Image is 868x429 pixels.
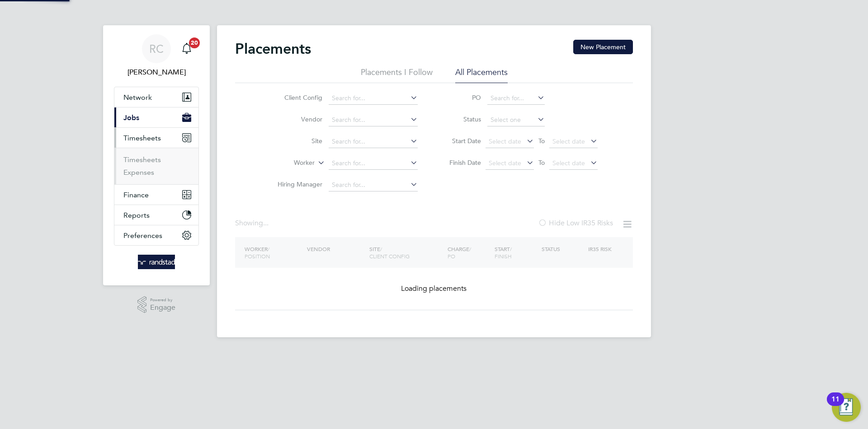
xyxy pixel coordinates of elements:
a: Timesheets [123,155,161,164]
span: Preferences [123,231,162,240]
div: Showing [235,219,270,228]
input: Search for... [329,114,418,126]
label: PO [440,93,481,102]
label: Hiring Manager [270,180,322,188]
span: Rebecca Cahill [114,67,199,78]
span: Jobs [123,113,139,122]
a: Expenses [123,168,154,177]
h2: Placements [235,40,311,58]
input: Search for... [329,92,418,105]
label: Client Config [270,93,322,102]
li: All Placements [455,67,508,83]
div: Timesheets [114,148,198,184]
span: Timesheets [123,134,161,142]
a: RC[PERSON_NAME] [114,34,199,78]
button: Preferences [114,225,198,245]
input: Search for... [329,157,418,170]
span: Finance [123,191,149,199]
li: Placements I Follow [361,67,433,83]
button: Open Resource Center, 11 new notifications [832,393,861,422]
a: 20 [178,34,196,63]
span: Select date [489,159,521,167]
span: Select date [552,137,585,145]
a: Powered byEngage [137,296,176,313]
label: Hide Low IR35 Risks [538,219,613,228]
img: randstad-logo-retina.png [138,255,175,269]
input: Search for... [487,92,545,105]
span: To [536,157,547,168]
label: Worker [263,159,315,168]
button: Reports [114,205,198,225]
label: Finish Date [440,159,481,167]
label: Site [270,137,322,145]
button: Timesheets [114,128,198,148]
input: Search for... [329,135,418,148]
button: New Placement [573,40,633,54]
span: Engage [150,304,175,312]
span: Select date [552,159,585,167]
input: Select one [487,114,545,126]
button: Finance [114,185,198,205]
span: ... [263,219,269,228]
label: Status [440,115,481,123]
nav: Main navigation [103,25,210,285]
span: Network [123,93,152,102]
span: RC [149,43,164,55]
label: Vendor [270,115,322,123]
span: 20 [189,37,200,48]
span: Select date [489,137,521,145]
span: To [536,135,547,147]
input: Search for... [329,179,418,191]
span: Powered by [150,296,175,304]
button: Network [114,87,198,107]
a: Go to home page [114,255,199,269]
span: Reports [123,211,150,219]
label: Start Date [440,137,481,145]
button: Jobs [114,107,198,127]
div: 11 [831,399,840,411]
